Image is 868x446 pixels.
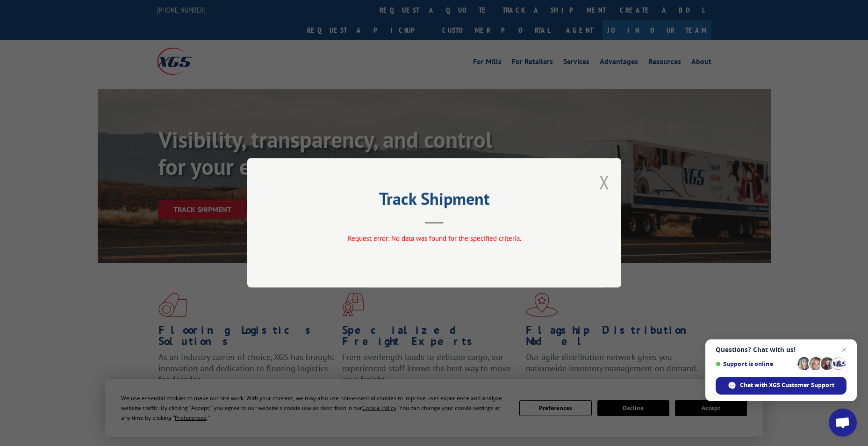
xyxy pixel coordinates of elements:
[740,381,834,389] span: Chat with XGS Customer Support
[839,344,850,355] span: Close chat
[599,170,610,194] button: Close modal
[829,409,857,437] div: Open chat
[716,360,794,367] span: Support is online
[294,192,574,210] h2: Track Shipment
[347,234,521,243] span: Request error: No data was found for the specified criteria.
[716,377,846,395] div: Chat with XGS Customer Support
[716,346,846,353] span: Questions? Chat with us!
